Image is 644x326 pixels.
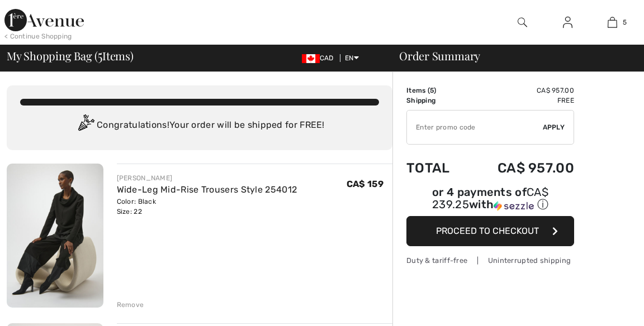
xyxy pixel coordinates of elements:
[117,196,297,217] div: Color: Black Size: 22
[386,50,637,61] div: Order Summary
[494,201,534,211] img: Sezzle
[7,164,103,308] img: Wide-Leg Mid-Rise Trousers Style 254012
[543,122,565,132] span: Apply
[406,149,467,187] td: Total
[430,87,434,94] span: 5
[406,85,467,95] td: Items ( )
[467,85,574,95] td: CA$ 957.00
[436,226,539,236] span: Proceed to Checkout
[98,47,102,62] span: 5
[554,16,581,30] a: Sign In
[406,255,574,266] div: Duty & tariff-free | Uninterrupted shipping
[7,50,134,61] span: My Shopping Bag ( Items)
[302,54,338,62] span: CAD
[432,185,548,211] span: CA$ 239.25
[406,95,467,106] td: Shipping
[623,17,627,27] span: 5
[406,187,574,216] div: or 4 payments ofCA$ 239.25withSezzle Click to learn more about Sezzle
[406,216,574,246] button: Proceed to Checkout
[347,179,383,189] span: CA$ 159
[117,173,297,183] div: [PERSON_NAME]
[406,187,574,212] div: or 4 payments of with
[4,31,72,41] div: < Continue Shopping
[4,9,84,31] img: 1ère Avenue
[345,54,359,62] span: EN
[590,16,634,29] a: 5
[407,111,543,144] input: Promo code
[608,16,617,29] img: My Bag
[467,149,574,187] td: CA$ 957.00
[117,300,144,310] div: Remove
[117,184,297,195] a: Wide-Leg Mid-Rise Trousers Style 254012
[518,16,527,29] img: search the website
[74,114,97,137] img: Congratulation2.svg
[467,95,574,106] td: Free
[20,114,379,137] div: Congratulations! Your order will be shipped for FREE!
[302,54,320,63] img: Canadian Dollar
[563,16,572,29] img: My Info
